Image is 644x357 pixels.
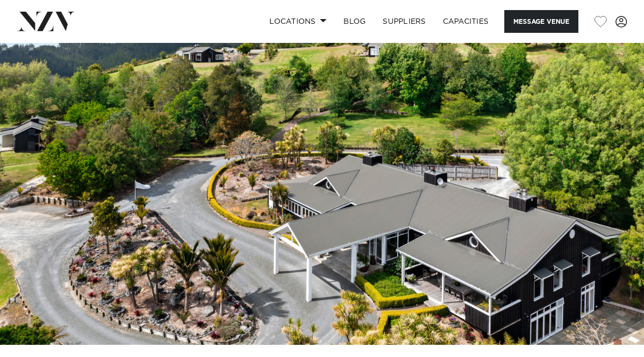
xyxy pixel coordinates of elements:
a: Capacities [434,10,497,33]
img: nzv-logo.png [17,12,75,31]
a: Locations [261,10,335,33]
a: SUPPLIERS [374,10,434,33]
a: BLOG [335,10,374,33]
button: Message Venue [504,10,578,33]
